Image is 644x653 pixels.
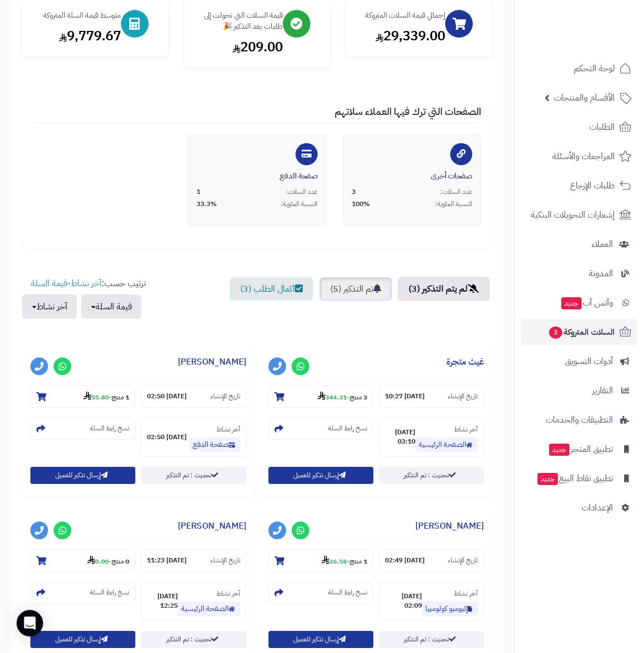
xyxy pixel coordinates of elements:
span: 100% [352,199,370,209]
span: تطبيق نقاط البيع [536,471,613,486]
strong: 344.31 [318,392,347,402]
a: [PERSON_NAME] [178,519,246,533]
span: 33.3% [197,199,217,209]
span: المراجعات والأسئلة [552,149,615,164]
button: قيمة السلة [81,294,141,319]
strong: 1 منتج [350,556,367,566]
span: جديد [537,473,558,485]
a: العملاء [521,231,637,257]
strong: [DATE] 11:23 [147,556,187,565]
small: نسخ رابط السلة [90,424,129,433]
a: آخر نشاط [71,277,102,290]
a: المدونة [521,260,637,287]
a: الإعدادات [521,494,637,521]
a: الصفحة الرئيسية [415,438,478,452]
a: صفحة الدفع [189,438,240,452]
section: نسخ رابط السلة [268,418,373,440]
small: - [83,391,129,402]
a: تحديث : تم التذكير [379,631,484,648]
section: 1 منتج-55.80 [30,386,135,408]
strong: [DATE] 12:25 [147,592,177,610]
small: - [321,555,367,566]
button: آخر نشاط [22,294,77,319]
a: لوحة التحكم [521,55,637,82]
span: 3 [548,326,562,339]
strong: [DATE] 03:10 [385,428,415,446]
div: صفحات أخرى [352,171,472,182]
span: عدد السلات: [440,187,472,197]
small: آخر نشاط [454,588,478,598]
button: إرسال تذكير للعميل [268,631,373,648]
a: تطبيق نقاط البيعجديد [521,465,637,492]
span: 3 [352,187,356,197]
strong: [DATE] 02:50 [147,433,187,442]
a: لم يتم التذكير (3) [398,277,489,301]
div: قيمة السلات التي تحولت إلى طلبات بعد التذكير 🎉 [196,10,283,32]
a: إلبومبو كولومبيا [422,602,478,616]
a: تم التذكير (5) [320,277,392,301]
a: التطبيقات والخدمات [521,407,637,433]
span: الطلبات [589,119,615,135]
section: 0 منتج-0.00 [30,550,135,572]
small: - [87,555,129,566]
small: تاريخ الإنشاء [448,392,478,401]
span: التقارير [592,383,613,398]
span: النسبة المئوية: [435,199,472,209]
a: [PERSON_NAME] [415,519,484,533]
span: العملاء [592,236,613,252]
strong: [DATE] 02:49 [385,556,425,565]
span: جديد [561,297,582,309]
a: طلبات الإرجاع [521,172,637,199]
a: وآتس آبجديد [521,289,637,316]
span: 1 [197,187,200,197]
small: نسخ رابط السلة [328,424,367,433]
strong: 3 منتج [350,392,367,402]
strong: 26.58 [321,556,347,566]
strong: [DATE] 10:27 [385,392,425,401]
span: النسبة المئوية: [281,199,318,209]
img: logo-2.png [569,20,634,43]
ul: ترتيب حسب: - [22,277,146,319]
div: صفحة الدفع [197,171,317,182]
strong: [DATE] 02:09 [385,592,422,610]
small: نسخ رابط السلة [90,588,129,597]
strong: 0 منتج [112,556,129,566]
span: السلات المتروكة [548,324,615,340]
span: عدد السلات: [286,187,318,197]
strong: 55.80 [83,392,109,402]
div: 29,339.00 [357,27,445,45]
button: إرسال تذكير للعميل [30,467,135,484]
h4: الصفحات التي ترك فيها العملاء سلاتهم [33,106,481,123]
a: تحديث : تم التذكير [379,467,484,484]
span: التطبيقات والخدمات [546,412,613,428]
span: أدوات التسويق [565,354,613,369]
span: تطبيق المتجر [548,441,613,457]
a: إشعارات التحويلات البنكية [521,202,637,228]
section: نسخ رابط السلة [30,582,135,604]
a: السلات المتروكة3 [521,319,637,345]
span: إشعارات التحويلات البنكية [531,207,615,223]
span: وآتس آب [560,295,613,310]
small: آخر نشاط [217,424,240,434]
small: تاريخ الإنشاء [448,556,478,565]
span: الأقسام والمنتجات [554,90,615,106]
a: اكمال الطلب (3) [230,277,313,301]
strong: 1 منتج [112,392,129,402]
button: إرسال تذكير للعميل [268,467,373,484]
small: تاريخ الإنشاء [210,556,240,565]
a: غيث متجرة [446,355,484,368]
a: قيمة السلة [31,277,67,290]
section: 1 منتج-26.58 [268,550,373,572]
div: 9,779.67 [33,27,121,45]
a: أدوات التسويق [521,348,637,375]
section: 3 منتج-344.31 [268,386,373,408]
section: نسخ رابط السلة [268,582,373,604]
a: تحديث : تم التذكير [141,631,246,648]
div: إجمالي قيمة السلات المتروكة [357,10,445,21]
span: جديد [549,444,569,456]
small: آخر نشاط [217,588,240,598]
div: متوسط قيمة السلة المتروكة [33,10,121,21]
a: [PERSON_NAME] [178,355,246,368]
strong: 0.00 [87,556,109,566]
span: الإعدادات [582,500,613,515]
